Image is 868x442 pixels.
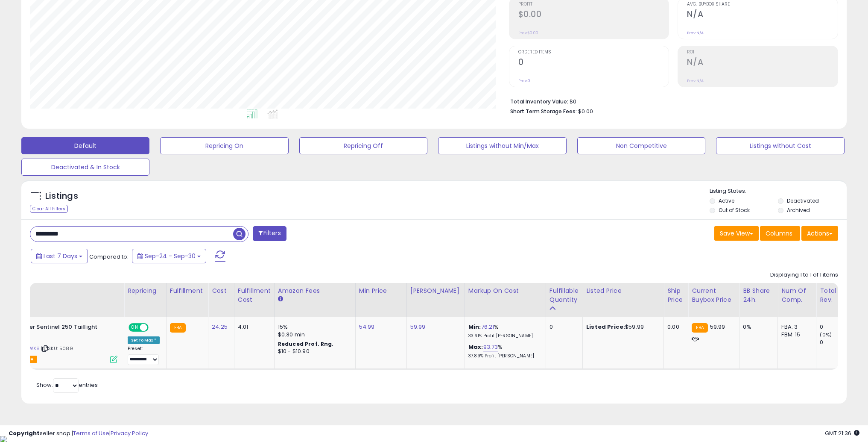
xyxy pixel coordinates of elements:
[510,98,568,105] b: Total Inventory Value:
[667,323,681,331] div: 0.00
[716,137,844,154] button: Listings without Cost
[21,159,149,176] button: Deactivated & In Stock
[21,137,149,154] button: Default
[510,108,577,115] b: Short Term Storage Fees:
[128,346,160,365] div: Preset:
[743,323,771,331] div: 0%
[667,286,684,304] div: Ship Price
[483,343,498,351] a: 93.73
[253,226,286,241] button: Filters
[518,9,669,21] h2: $0.00
[111,429,148,437] a: Privacy Policy
[9,323,112,333] b: NiteRider Sentinel 250 Taillight
[36,381,98,389] span: Show: entries
[438,137,566,154] button: Listings without Min/Max
[278,340,334,348] b: Reduced Prof. Rng.
[586,286,660,295] div: Listed Price
[468,333,539,339] p: 33.61% Profit [PERSON_NAME]
[30,205,68,213] div: Clear All Filters
[719,206,750,214] label: Out of Stock
[89,253,129,261] span: Compared to:
[468,353,539,359] p: 37.89% Profit [PERSON_NAME]
[710,187,847,195] p: Listing States:
[781,331,810,339] div: FBM: 15
[714,226,759,241] button: Save View
[578,107,593,115] span: $0.00
[710,323,725,331] span: 59.99
[212,286,231,295] div: Cost
[147,324,161,331] span: OFF
[787,206,810,214] label: Archived
[820,339,854,346] div: 0
[278,331,349,339] div: $0.30 min
[766,229,792,238] span: Columns
[481,323,494,331] a: 76.21
[170,286,205,295] div: Fulfillment
[687,9,838,21] h2: N/A
[760,226,800,241] button: Columns
[468,343,539,359] div: %
[586,323,625,331] b: Listed Price:
[278,295,283,303] small: Amazon Fees.
[781,323,810,331] div: FBA: 3
[787,197,819,204] label: Deactivated
[518,2,669,7] span: Profit
[238,286,271,304] div: Fulfillment Cost
[44,252,77,260] span: Last 7 Days
[9,429,40,437] strong: Copyright
[160,137,288,154] button: Repricing On
[31,249,88,263] button: Last 7 Days
[549,323,576,331] div: 0
[410,286,461,295] div: [PERSON_NAME]
[132,249,206,263] button: Sep-24 - Sep-30
[820,323,854,331] div: 0
[692,323,707,333] small: FBA
[687,30,704,35] small: Prev: N/A
[359,323,375,331] a: 54.99
[687,57,838,69] h2: N/A
[510,96,832,106] li: $0
[549,286,579,304] div: Fulfillable Quantity
[41,345,73,352] span: | SKU: 5089
[518,30,538,35] small: Prev: $0.00
[278,286,352,295] div: Amazon Fees
[465,283,546,317] th: The percentage added to the cost of goods (COGS) that forms the calculator for Min & Max prices.
[825,429,859,437] span: 2025-10-9 21:36 GMT
[687,2,838,7] span: Avg. Buybox Share
[359,286,403,295] div: Min Price
[518,50,669,55] span: Ordered Items
[410,323,426,331] a: 59.99
[719,197,734,204] label: Active
[586,323,657,331] div: $59.99
[468,323,539,339] div: %
[73,429,109,437] a: Terms of Use
[9,430,148,438] div: seller snap | |
[468,286,542,295] div: Markup on Cost
[687,78,704,83] small: Prev: N/A
[23,356,37,363] span: FBA
[781,286,812,304] div: Num of Comp.
[518,78,530,83] small: Prev: 0
[820,286,851,304] div: Total Rev.
[45,190,78,202] h5: Listings
[518,57,669,69] h2: 0
[238,323,268,331] div: 4.01
[692,286,736,304] div: Current Buybox Price
[743,286,774,304] div: BB Share 24h.
[170,323,186,333] small: FBA
[278,323,349,331] div: 15%
[278,348,349,355] div: $10 - $10.90
[468,343,483,351] b: Max:
[299,137,427,154] button: Repricing Off
[468,323,481,331] b: Min:
[129,324,140,331] span: ON
[770,271,838,279] div: Displaying 1 to 1 of 1 items
[128,286,163,295] div: Repricing
[820,331,832,338] small: (0%)
[212,323,228,331] a: 24.25
[577,137,705,154] button: Non Competitive
[687,50,838,55] span: ROI
[801,226,838,241] button: Actions
[145,252,196,260] span: Sep-24 - Sep-30
[128,336,160,344] div: Set To Max *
